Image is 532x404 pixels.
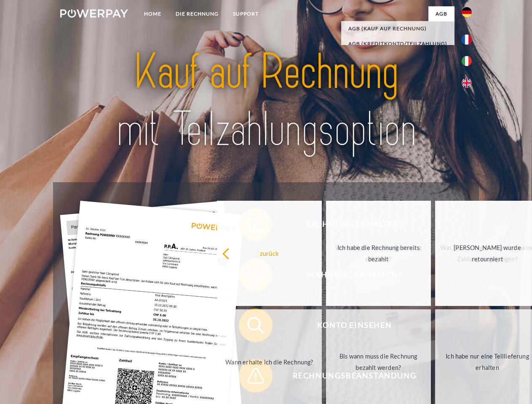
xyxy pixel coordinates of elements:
[462,56,472,66] img: it
[462,35,472,45] img: fr
[331,242,426,265] div: Ich habe die Rechnung bereits bezahlt
[226,6,266,21] a: SUPPORT
[462,78,472,88] img: en
[341,36,454,51] a: AGB (Kreditkonto/Teilzahlung)
[60,9,128,18] img: logo-powerpay-white.svg
[137,6,168,21] a: Home
[222,356,317,367] div: Wann erhalte ich die Rechnung?
[80,40,452,161] img: title-powerpay_de.svg
[331,351,426,373] div: Bis wann muss die Rechnung bezahlt werden?
[341,21,454,36] a: AGB (Kauf auf Rechnung)
[168,6,226,21] a: DIE RECHNUNG
[462,7,472,17] img: de
[428,6,454,21] a: agb
[222,247,317,259] div: zurück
